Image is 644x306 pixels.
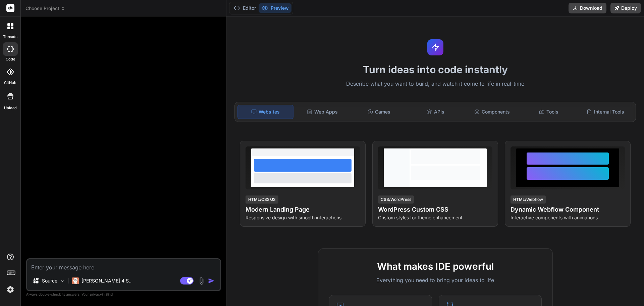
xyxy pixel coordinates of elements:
[246,195,278,204] div: HTML/CSS/JS
[569,3,606,13] button: Download
[329,276,542,284] p: Everything you need to bring your ideas to life
[82,277,131,284] p: [PERSON_NAME] 4 S..
[378,214,492,221] p: Custom styles for theme enhancement
[465,105,520,119] div: Components
[5,284,16,295] img: settings
[295,105,350,119] div: Web Apps
[230,63,640,76] h1: Turn ideas into code instantly
[246,205,360,214] h4: Modern Landing Page
[352,105,407,119] div: Games
[378,205,492,214] h4: WordPress Custom CSS
[610,3,641,13] button: Deploy
[4,105,17,111] label: Upload
[237,105,293,119] div: Websites
[25,5,65,12] span: Choose Project
[511,214,625,221] p: Interactive components with animations
[59,278,65,284] img: Pick Models
[6,56,15,62] label: code
[521,105,577,119] div: Tools
[511,195,546,204] div: HTML/Webflow
[408,105,463,119] div: APIs
[42,277,57,284] p: Source
[4,80,16,86] label: GitHub
[259,3,291,13] button: Preview
[208,277,215,284] img: icon
[231,3,259,13] button: Editor
[198,277,205,285] img: attachment
[578,105,633,119] div: Internal Tools
[3,34,17,40] label: threads
[378,195,414,204] div: CSS/WordPress
[90,292,102,296] span: privacy
[26,291,221,298] p: Always double-check its answers. Your in Bind
[72,277,79,284] img: Claude 4 Sonnet
[511,205,625,214] h4: Dynamic Webflow Component
[329,259,542,273] h2: What makes IDE powerful
[246,214,360,221] p: Responsive design with smooth interactions
[230,80,640,88] p: Describe what you want to build, and watch it come to life in real-time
